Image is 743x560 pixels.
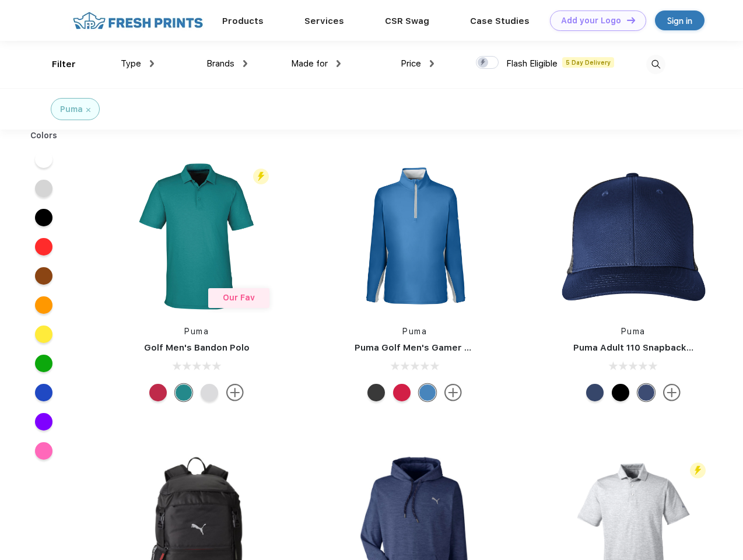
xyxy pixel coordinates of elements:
[150,60,154,67] img: dropdown.png
[646,55,665,74] img: desktop_search.svg
[144,342,250,353] a: Golf Men's Bandon Polo
[243,60,247,67] img: dropdown.png
[393,384,411,401] div: Ski Patrol
[337,60,341,67] img: dropdown.png
[223,293,255,302] span: Our Fav
[337,159,492,314] img: func=resize&h=266
[226,384,244,401] img: more.svg
[121,58,141,69] span: Type
[291,58,328,69] span: Made for
[52,58,76,71] div: Filter
[149,384,167,401] div: Ski Patrol
[304,16,344,26] a: Services
[621,327,646,336] a: Puma
[385,16,429,26] a: CSR Swag
[60,103,83,116] div: Puma
[69,10,206,31] img: fo%20logo%202.webp
[201,384,218,401] div: High Rise
[119,159,274,314] img: func=resize&h=266
[562,57,614,68] span: 5 Day Delivery
[401,58,421,69] span: Price
[22,129,66,142] div: Colors
[506,58,558,69] span: Flash Eligible
[222,16,264,26] a: Products
[663,384,681,401] img: more.svg
[667,14,692,27] div: Sign in
[253,169,269,184] img: flash_active_toggle.svg
[586,384,604,401] div: Peacoat with Qut Shd
[86,108,90,112] img: filter_cancel.svg
[184,327,209,336] a: Puma
[430,60,434,67] img: dropdown.png
[556,159,711,314] img: func=resize&h=266
[444,384,462,401] img: more.svg
[367,384,385,401] div: Puma Black
[561,16,621,26] div: Add your Logo
[206,58,234,69] span: Brands
[612,384,629,401] div: Pma Blk Pma Blk
[355,342,539,353] a: Puma Golf Men's Gamer Golf Quarter-Zip
[402,327,427,336] a: Puma
[690,463,706,478] img: flash_active_toggle.svg
[655,10,705,30] a: Sign in
[637,384,655,401] div: Peacoat Qut Shd
[627,17,635,23] img: DT
[419,384,436,401] div: Bright Cobalt
[175,384,192,401] div: Green Lagoon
